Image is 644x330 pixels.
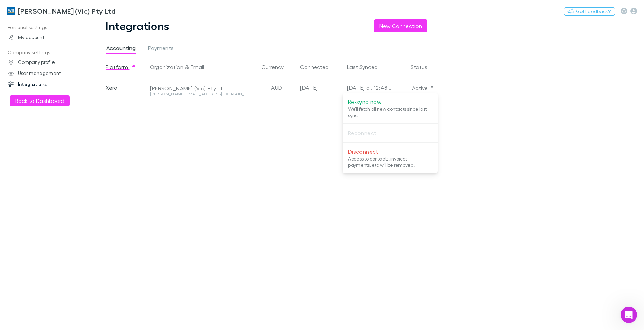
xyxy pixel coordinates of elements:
[348,98,432,106] p: Re-sync now
[348,156,432,168] p: Access to contacts, invoices, payments, etc will be removed.
[348,147,432,156] p: Disconnect
[343,96,438,120] li: Re-sync nowWe'll fetch all new contacts since last sync
[348,106,432,118] p: We'll fetch all new contacts since last sync
[343,145,438,170] li: DisconnectAccess to contacts, invoices, payments, etc will be removed.
[621,307,637,323] iframe: Intercom live chat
